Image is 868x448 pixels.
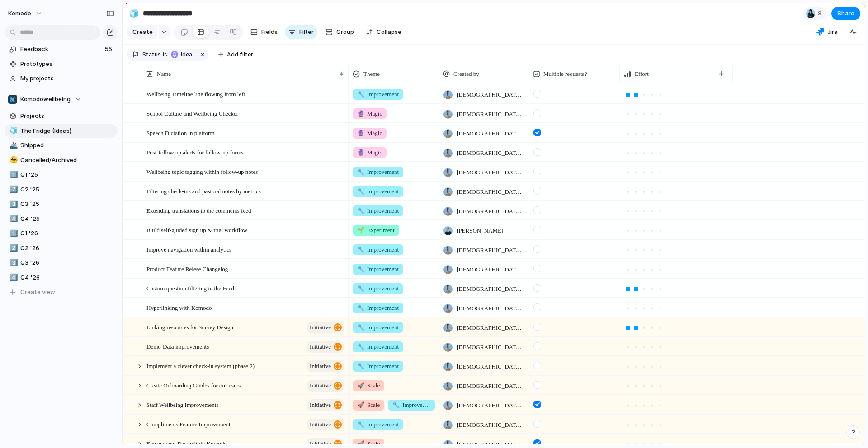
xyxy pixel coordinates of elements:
[5,183,118,196] a: 2️⃣Q2 '25
[5,256,118,270] a: 3️⃣Q3 '26
[8,215,17,224] button: 4️⃣
[5,124,118,138] a: 🧊The Fridge (Ideas)
[457,187,525,196] span: [DEMOGRAPHIC_DATA][PERSON_NAME]
[362,25,405,39] button: Collapse
[357,265,399,274] span: Improvement
[5,212,118,226] div: 4️⃣Q4 '25
[457,362,525,371] span: [DEMOGRAPHIC_DATA][PERSON_NAME]
[20,60,114,69] span: Prototypes
[4,6,47,21] button: Komodo
[357,188,364,195] span: 🔧
[8,141,17,150] button: 🚢
[357,266,364,272] span: 🔧
[146,89,245,99] span: Wellbeing Timeline line flowing from left
[457,382,525,391] span: [DEMOGRAPHIC_DATA][PERSON_NAME]
[8,258,17,267] button: 3️⃣
[307,322,344,333] button: initiative
[457,343,525,352] span: [DEMOGRAPHIC_DATA][PERSON_NAME]
[20,244,114,253] span: Q2 '26
[9,272,16,283] div: 4️⃣
[146,302,212,313] span: Hyperlinking with Komodo
[20,170,114,179] span: Q1 '25
[357,90,399,99] span: Improvement
[392,401,430,410] span: Improvement
[457,323,525,332] span: [DEMOGRAPHIC_DATA][PERSON_NAME]
[146,186,261,196] span: Filtering check-ins and pastoral notes by metrics
[142,51,161,59] span: Status
[307,360,344,372] button: initiative
[9,243,16,253] div: 2️⃣
[8,185,17,194] button: 2️⃣
[457,168,525,177] span: [DEMOGRAPHIC_DATA][PERSON_NAME]
[157,70,171,79] span: Name
[310,399,331,411] span: initiative
[8,244,17,253] button: 2️⃣
[321,25,359,39] button: Group
[357,401,380,410] span: Scale
[127,25,157,39] button: Create
[307,399,344,411] button: initiative
[357,362,399,371] span: Improvement
[8,9,31,18] span: Komodo
[457,401,525,410] span: [DEMOGRAPHIC_DATA][PERSON_NAME]
[146,399,219,410] span: Staff Wellbeing Improvements
[299,28,314,37] span: Filter
[827,28,838,37] span: Jira
[457,285,525,294] span: [DEMOGRAPHIC_DATA][PERSON_NAME]
[457,304,525,313] span: [DEMOGRAPHIC_DATA][PERSON_NAME]
[8,170,17,179] button: 1️⃣
[146,419,233,429] span: Compliments Feature Improvements
[146,147,244,157] span: Post-follow up alerts for follow-up forms
[146,244,231,254] span: Improve navigation within analytics
[357,129,382,138] span: Magic
[377,28,401,37] span: Collapse
[357,110,364,117] span: 🔮
[8,229,17,238] button: 1️⃣
[5,57,118,71] a: Prototypes
[146,108,238,118] span: School Culture and Wellbeing Checker
[5,72,118,85] a: My projects
[146,283,234,293] span: Custom question filtering in the Feed
[818,9,824,18] span: 8
[9,155,16,165] div: ☣️
[146,224,247,235] span: Build self-guided sign up & trial workflow
[20,200,114,209] span: Q3 '25
[20,258,114,267] span: Q3 '26
[357,381,380,390] span: Scale
[357,421,364,428] span: 🔧
[5,197,118,211] a: 3️⃣Q3 '25
[457,129,525,138] span: [DEMOGRAPHIC_DATA][PERSON_NAME]
[357,168,364,175] span: 🔧
[20,95,71,104] span: Komodowellbeing
[837,9,854,18] span: Share
[307,419,344,430] button: initiative
[5,139,118,152] a: 🚢Shipped
[9,140,16,151] div: 🚢
[247,25,281,39] button: Fields
[5,168,118,182] a: 1️⃣Q1 '25
[20,229,114,238] span: Q1 '26
[129,7,139,19] div: 🧊
[357,323,399,332] span: Improvement
[20,156,114,165] span: Cancelled/Archived
[9,258,16,268] div: 3️⃣
[457,149,525,158] span: [DEMOGRAPHIC_DATA][PERSON_NAME]
[310,341,331,353] span: initiative
[307,341,344,353] button: initiative
[357,285,364,292] span: 🔧
[5,154,118,167] div: ☣️Cancelled/Archived
[5,109,118,123] a: Projects
[357,206,399,215] span: Improvement
[310,360,331,373] span: initiative
[357,343,364,350] span: 🔧
[20,126,114,135] span: The Fridge (Ideas)
[163,51,167,59] span: is
[168,50,197,60] button: Idea
[5,242,118,255] a: 2️⃣Q2 '26
[453,70,479,79] span: Created by
[357,109,382,118] span: Magic
[8,126,17,135] button: 🧊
